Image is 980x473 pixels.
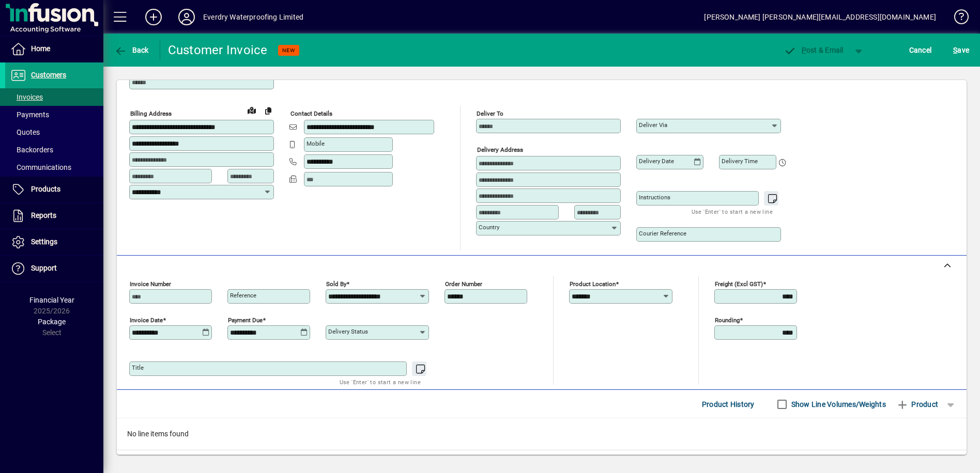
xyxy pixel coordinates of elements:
[31,238,57,246] span: Settings
[31,211,56,219] span: Reports
[5,106,103,123] a: Payments
[130,280,171,288] mat-label: Invoice number
[639,194,670,201] mat-label: Instructions
[570,280,616,288] mat-label: Product location
[112,41,151,59] button: Back
[31,185,60,193] span: Products
[282,47,295,54] span: NEW
[130,317,163,324] mat-label: Invoice date
[10,163,71,171] span: Communications
[31,264,57,272] span: Support
[479,224,499,231] mat-label: Country
[951,41,972,59] button: Save
[896,396,938,413] span: Product
[328,328,368,335] mat-label: Delivery status
[31,71,66,79] span: Customers
[103,41,160,59] app-page-header-button: Back
[477,110,503,117] mat-label: Deliver To
[260,102,277,119] button: Copy to Delivery address
[907,41,935,59] button: Cancel
[230,292,256,299] mat-label: Reference
[168,42,268,58] div: Customer Invoice
[31,44,50,53] span: Home
[29,296,74,304] span: Financial Year
[228,317,263,324] mat-label: Payment due
[170,8,203,26] button: Profile
[243,102,260,118] a: View on map
[715,280,763,288] mat-label: Freight (excl GST)
[10,146,53,154] span: Backorders
[5,203,103,229] a: Reports
[639,157,674,165] mat-label: Delivery date
[10,128,40,136] span: Quotes
[909,42,932,58] span: Cancel
[946,2,967,36] a: Knowledge Base
[715,317,740,324] mat-label: Rounding
[702,396,755,413] span: Product History
[5,141,103,159] a: Backorders
[778,41,849,59] button: Post & Email
[722,157,758,165] mat-label: Delivery time
[704,9,936,25] div: [PERSON_NAME] [PERSON_NAME][EMAIL_ADDRESS][DOMAIN_NAME]
[5,36,103,62] a: Home
[698,395,759,414] button: Product History
[117,418,967,450] div: No line items found
[10,93,43,101] span: Invoices
[132,364,144,371] mat-label: Title
[203,9,303,25] div: Everdry Waterproofing Limited
[5,177,103,202] a: Products
[137,8,170,26] button: Add
[953,42,969,58] span: ave
[307,140,325,147] mat-label: Mobile
[38,318,66,326] span: Package
[639,230,686,237] mat-label: Courier Reference
[639,121,667,129] mat-label: Deliver via
[5,256,103,281] a: Support
[445,280,482,288] mat-label: Order number
[891,395,943,414] button: Product
[5,88,103,106] a: Invoices
[340,376,421,388] mat-hint: Use 'Enter' to start a new line
[5,159,103,176] a: Communications
[789,399,886,409] label: Show Line Volumes/Weights
[784,46,844,54] span: ost & Email
[692,206,773,217] mat-hint: Use 'Enter' to start a new line
[953,46,957,54] span: S
[5,123,103,141] a: Quotes
[802,46,806,54] span: P
[5,229,103,255] a: Settings
[114,46,149,54] span: Back
[326,280,346,288] mat-label: Sold by
[10,111,49,119] span: Payments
